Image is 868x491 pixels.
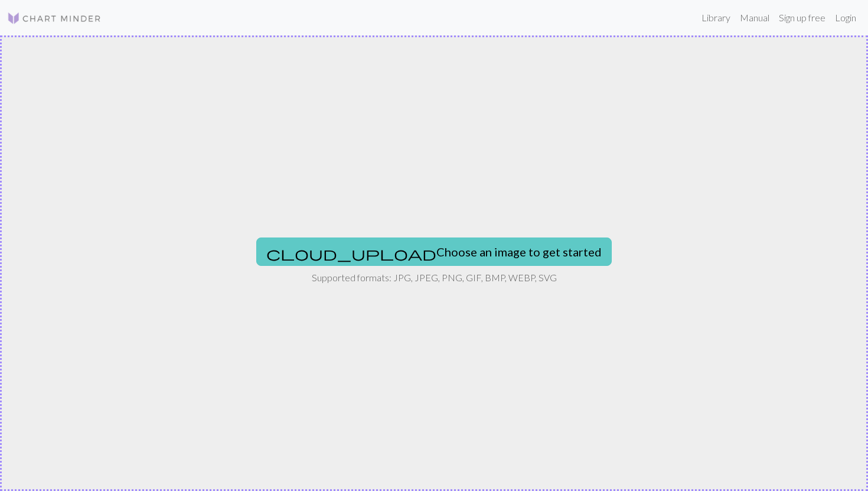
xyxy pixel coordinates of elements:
[735,6,774,30] a: Manual
[774,6,830,30] a: Sign up free
[7,11,102,25] img: Logo
[256,238,612,266] button: Choose an image to get started
[697,6,735,30] a: Library
[266,245,436,262] span: cloud_upload
[830,6,861,30] a: Login
[312,271,557,285] p: Supported formats: JPG, JPEG, PNG, GIF, BMP, WEBP, SVG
